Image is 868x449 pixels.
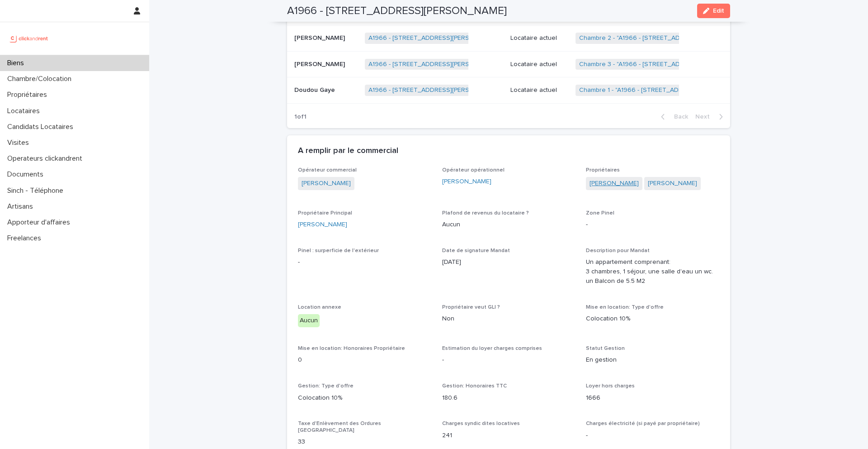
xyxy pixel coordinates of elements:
p: Candidats Locataires [4,123,80,131]
tr: [PERSON_NAME][PERSON_NAME] A1966 - [STREET_ADDRESS][PERSON_NAME] Locataire actuelChambre 2 - "A19... [287,25,730,51]
div: Aucun [298,314,320,327]
p: Locataire actuel [510,61,568,68]
p: 241 [442,431,576,440]
span: Mise en location: Honoraires Propriétaire [298,346,405,351]
a: [PERSON_NAME] [298,220,347,229]
p: Documents [4,170,51,179]
span: Date de signature Mandat [442,248,510,253]
p: - [586,220,719,229]
span: Pinel : surperficie de l'extérieur [298,248,379,253]
span: Statut Gestion [586,346,625,351]
button: Edit [697,4,730,18]
p: Propriétaires [4,91,54,99]
p: Aucun [442,220,576,229]
p: Chambre/Colocation [4,75,79,83]
a: [PERSON_NAME] [590,179,639,188]
p: Sinch - Téléphone [4,186,71,195]
p: Locataire actuel [510,86,568,94]
p: Visites [4,139,36,147]
span: Gestion: Type d'offre [298,383,354,389]
p: - [442,355,576,365]
span: Location annexe [298,305,341,310]
p: [DATE] [442,258,576,267]
p: Freelances [4,234,48,243]
span: Description pour Mandat [586,248,650,253]
tr: [PERSON_NAME][PERSON_NAME] A1966 - [STREET_ADDRESS][PERSON_NAME] Locataire actuelChambre 3 - "A19... [287,51,730,77]
span: Mise en location: Type d'offre [586,305,664,310]
span: Estimation du loyer charges comprises [442,346,542,351]
img: UCB0brd3T0yccxBKYDjQ [7,29,51,48]
span: Plafond de revenus du locataire ? [442,210,529,216]
button: Back [654,113,692,121]
p: Locataires [4,107,47,115]
tr: Doudou GayeDoudou Gaye A1966 - [STREET_ADDRESS][PERSON_NAME] Locataire actuelChambre 1 - "A1966 -... [287,77,730,104]
a: Chambre 3 - "A1966 - [STREET_ADDRESS][PERSON_NAME]" [579,61,754,68]
p: Non [442,314,576,324]
a: A1966 - [STREET_ADDRESS][PERSON_NAME] [368,61,501,68]
a: [PERSON_NAME] [302,179,351,188]
a: A1966 - [STREET_ADDRESS][PERSON_NAME] [368,86,501,94]
p: Operateurs clickandrent [4,154,90,163]
p: 1666 [586,393,719,403]
p: [PERSON_NAME] [294,59,347,68]
p: Apporteur d'affaires [4,218,77,227]
span: Back [669,114,688,120]
span: Gestion: Honoraires TTC [442,383,507,389]
a: [PERSON_NAME] [648,179,697,188]
span: Opérateur opérationnel [442,167,505,173]
p: - [586,431,719,440]
a: A1966 - [STREET_ADDRESS][PERSON_NAME] [368,34,501,42]
p: Locataire actuel [510,34,568,42]
p: Biens [4,59,31,67]
span: Opérateur commercial [298,167,357,173]
a: Chambre 2 - "A1966 - [STREET_ADDRESS][PERSON_NAME]" [579,34,754,42]
p: Colocation 10% [298,393,431,403]
span: Propriétaires [586,167,620,173]
a: Chambre 1 - "A1966 - [STREET_ADDRESS][PERSON_NAME]" [579,86,752,94]
a: [PERSON_NAME] [442,177,491,186]
p: Colocation 10% [586,314,719,324]
span: Loyer hors charges [586,383,635,389]
p: 1 of 1 [287,106,314,128]
span: Edit [713,8,724,14]
p: Un appartement comprenant: 3 chambres, 1 séjour, une salle d'eau un wc. un Balcon de 5.5 M2 [586,258,719,286]
button: Next [692,113,730,121]
p: Artisans [4,202,40,211]
p: Doudou Gaye [294,85,337,94]
span: Zone Pinel [586,210,614,216]
span: Propriétaire Principal [298,210,352,216]
p: [PERSON_NAME] [294,33,347,42]
h2: A1966 - [STREET_ADDRESS][PERSON_NAME] [287,5,507,18]
span: Charges syndic dites locatives [442,421,520,426]
p: En gestion [586,355,719,365]
span: Taxe d'Enlèvement des Ordures [GEOGRAPHIC_DATA] [298,421,381,433]
p: 33 [298,437,431,447]
span: Next [695,114,715,120]
p: 0 [298,355,431,365]
p: 180.6 [442,393,576,403]
p: - [298,258,431,267]
span: Charges électricité (si payé par propriétaire) [586,421,700,426]
span: Propriétaire veut GLI ? [442,305,500,310]
h2: A remplir par le commercial [298,146,398,156]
